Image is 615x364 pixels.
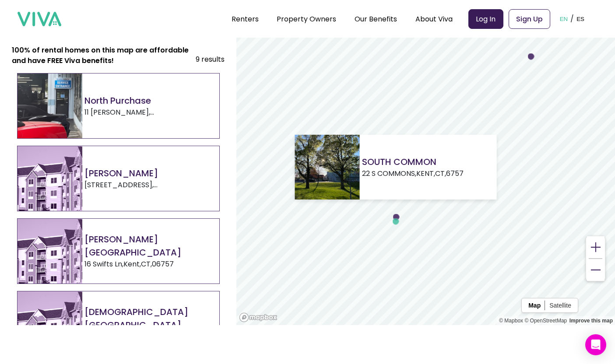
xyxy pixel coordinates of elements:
button: Satellite [545,302,576,309]
button: EN [557,5,571,32]
div: Our Benefits [355,8,397,30]
p: [STREET_ADDRESS] , [GEOGRAPHIC_DATA] , CT , 06754 [84,180,219,190]
a: Sign Up [509,9,550,29]
a: Templeton Farms[PERSON_NAME][GEOGRAPHIC_DATA]16 Swifts Ln,Kent,CT,06757 [17,218,220,284]
span: 9 Results [196,54,225,65]
p: 11 [PERSON_NAME] , [GEOGRAPHIC_DATA] , CT , 06751 [84,107,219,118]
h2: [DEMOGRAPHIC_DATA][GEOGRAPHIC_DATA] [84,305,219,332]
button: Map [524,302,545,309]
div: Open Intercom Messenger [585,334,606,355]
img: Zoom Out [589,263,602,276]
img: Templeton Farms [18,219,82,283]
a: Improve this map [569,318,613,324]
img: SOUTH COMMON [295,135,360,199]
img: North Purchase [18,73,82,138]
canvas: Map [236,35,615,325]
h2: North Purchase [84,94,219,107]
a: Mapbox homepage [239,312,278,322]
img: viva [18,12,61,27]
img: Bonney Brook [18,146,82,211]
p: / [570,12,574,25]
a: Log In [468,9,503,29]
h2: SOUTH COMMON [362,155,464,168]
img: Zoom In [589,241,602,254]
p: 22 S COMMONS , KENT , CT , 6757 [362,168,464,179]
a: Renters [232,14,259,24]
p: 16 Swifts Ln , Kent , CT , 06757 [84,259,219,269]
a: Mapbox [499,318,523,324]
div: Map marker [393,214,400,220]
div: Map marker [393,218,399,225]
button: ES [574,5,587,32]
h2: [PERSON_NAME][GEOGRAPHIC_DATA] [84,233,219,259]
h3: 100% of rental homes on this map are affordable and have FREE Viva benefits! [12,45,196,66]
a: North PurchaseNorth Purchase11 [PERSON_NAME],[GEOGRAPHIC_DATA],CT,06751 [17,73,220,139]
a: Bonney Brook[PERSON_NAME][STREET_ADDRESS],[GEOGRAPHIC_DATA],CT,06754 [17,146,220,211]
a: OpenStreetMap [524,318,567,324]
a: Property Owners [277,14,336,24]
h2: [PERSON_NAME] [84,167,219,180]
div: Map marker [528,53,534,60]
div: About Viva [415,8,453,30]
img: CHURCH ALLIANCE GARDENS [18,291,82,356]
a: CHURCH ALLIANCE GARDENS[DEMOGRAPHIC_DATA][GEOGRAPHIC_DATA] [17,291,220,357]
